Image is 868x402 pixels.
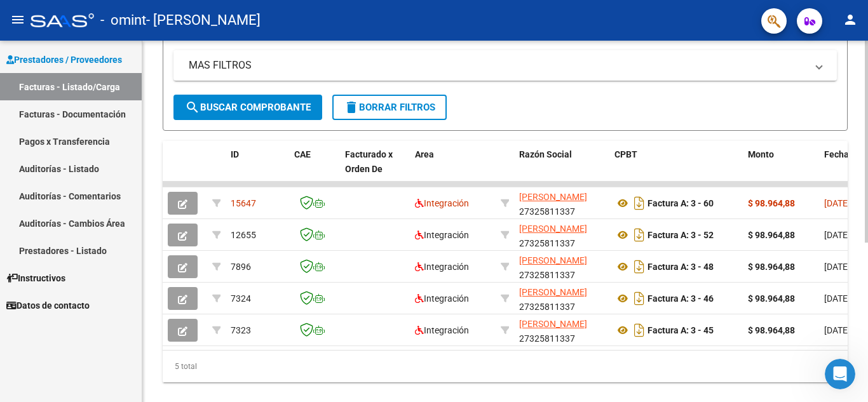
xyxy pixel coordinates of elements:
span: - omint [100,6,146,34]
span: Instructivos [6,271,65,285]
button: Buscar Comprobante [173,95,322,120]
span: [PERSON_NAME] [519,192,587,202]
datatable-header-cell: ID [226,141,289,197]
strong: Factura A: 3 - 60 [648,198,714,208]
span: Integración [415,198,469,208]
i: Descargar documento [631,225,648,245]
span: [DATE] [824,262,850,272]
span: - [PERSON_NAME] [146,6,261,34]
strong: Factura A: 3 - 52 [648,230,714,240]
span: Borrar Filtros [344,102,435,113]
span: Integración [415,230,469,240]
span: Area [415,149,434,159]
span: [DATE] [824,325,850,335]
mat-expansion-panel-header: MAS FILTROS [173,50,837,81]
div: 27325811337 [519,222,604,248]
i: Descargar documento [631,193,648,213]
datatable-header-cell: Area [410,141,496,197]
div: 27325811337 [519,317,604,344]
strong: Factura A: 3 - 45 [648,325,714,335]
span: Facturado x Orden De [345,149,393,174]
span: [PERSON_NAME] [519,319,587,329]
span: 7324 [231,293,251,304]
span: 12655 [231,230,256,240]
div: 27325811337 [519,190,604,217]
strong: $ 98.964,88 [748,230,795,240]
strong: Factura A: 3 - 46 [648,293,714,304]
span: CPBT [614,149,637,159]
datatable-header-cell: Razón Social [514,141,609,197]
datatable-header-cell: CAE [289,141,340,197]
mat-panel-title: MAS FILTROS [189,58,806,72]
span: [DATE] [824,198,850,208]
span: Datos de contacto [6,298,90,312]
div: 27325811337 [519,285,604,312]
span: [PERSON_NAME] [519,255,587,265]
span: CAE [294,149,311,159]
span: 15647 [231,198,256,208]
span: Prestadores / Proveedores [6,53,122,67]
span: Buscar Comprobante [185,102,311,113]
span: 7323 [231,325,251,335]
button: Borrar Filtros [332,95,447,120]
span: Integración [415,293,469,304]
i: Descargar documento [631,288,648,309]
strong: $ 98.964,88 [748,325,795,335]
div: 27325811337 [519,253,604,280]
span: 7896 [231,262,251,272]
datatable-header-cell: Monto [743,141,819,197]
span: [PERSON_NAME] [519,224,587,234]
span: ID [231,149,239,159]
span: Razón Social [519,149,572,159]
iframe: Intercom live chat [825,359,855,389]
i: Descargar documento [631,320,648,340]
strong: Factura A: 3 - 48 [648,262,714,272]
i: Descargar documento [631,257,648,277]
span: [DATE] [824,230,850,240]
strong: $ 98.964,88 [748,293,795,304]
mat-icon: menu [10,12,25,27]
strong: $ 98.964,88 [748,198,795,208]
datatable-header-cell: CPBT [609,141,743,197]
mat-icon: person [843,12,858,27]
mat-icon: search [185,100,200,115]
span: Integración [415,325,469,335]
mat-icon: delete [344,100,359,115]
strong: $ 98.964,88 [748,262,795,272]
span: Integración [415,262,469,272]
span: [PERSON_NAME] [519,287,587,297]
span: [DATE] [824,293,850,304]
datatable-header-cell: Facturado x Orden De [340,141,410,197]
span: Monto [748,149,774,159]
div: 5 total [163,351,848,382]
